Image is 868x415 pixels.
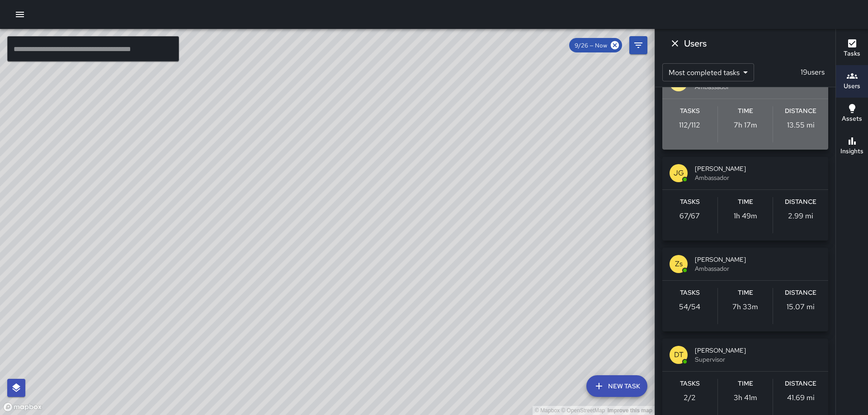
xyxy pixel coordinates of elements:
[787,120,815,131] p: 13.55 mi
[695,164,821,173] span: [PERSON_NAME]
[679,302,700,312] p: 54 / 54
[785,288,816,298] h6: Distance
[787,302,815,312] p: 15.07 mi
[569,42,613,49] span: 9/26 — Now
[680,288,700,298] h6: Tasks
[732,302,758,312] p: 7h 33m
[734,120,757,131] p: 7h 17m
[662,63,754,81] div: Most completed tasks
[836,130,868,163] button: Insights
[569,38,622,52] div: 9/26 — Now
[840,146,863,156] h6: Insights
[674,168,684,179] p: JG
[662,157,828,241] button: JG[PERSON_NAME]AmbassadorTasks67/67Time1h 49mDistance2.99 mi
[844,49,860,59] h6: Tasks
[662,248,828,331] button: Zs[PERSON_NAME]AmbassadorTasks54/54Time7h 33mDistance15.07 mi
[695,173,821,182] span: Ambassador
[734,211,757,222] p: 1h 49m
[836,65,868,98] button: Users
[695,255,821,264] span: [PERSON_NAME]
[674,349,684,360] p: DT
[788,211,813,222] p: 2.99 mi
[842,114,862,124] h6: Assets
[684,36,707,51] h6: Users
[836,98,868,130] button: Assets
[785,106,816,116] h6: Distance
[844,81,860,91] h6: Users
[787,392,815,403] p: 41.69 mi
[785,197,816,207] h6: Distance
[666,34,684,52] button: Dismiss
[785,379,816,389] h6: Distance
[680,379,700,389] h6: Tasks
[738,106,753,116] h6: Time
[695,355,821,364] span: Supervisor
[662,66,828,150] button: WL[PERSON_NAME]AmbassadorTasks112/112Time7h 17mDistance13.55 mi
[586,375,647,397] button: New Task
[738,288,753,298] h6: Time
[738,379,753,389] h6: Time
[695,82,821,91] span: Ambassador
[680,106,700,116] h6: Tasks
[734,392,757,403] p: 3h 41m
[695,264,821,273] span: Ambassador
[684,392,696,403] p: 2 / 2
[679,120,700,131] p: 112 / 112
[675,259,683,269] p: Zs
[836,33,868,65] button: Tasks
[695,346,821,355] span: [PERSON_NAME]
[629,36,647,54] button: Filters
[680,197,700,207] h6: Tasks
[738,197,753,207] h6: Time
[797,67,828,78] p: 19 users
[679,211,700,222] p: 67 / 67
